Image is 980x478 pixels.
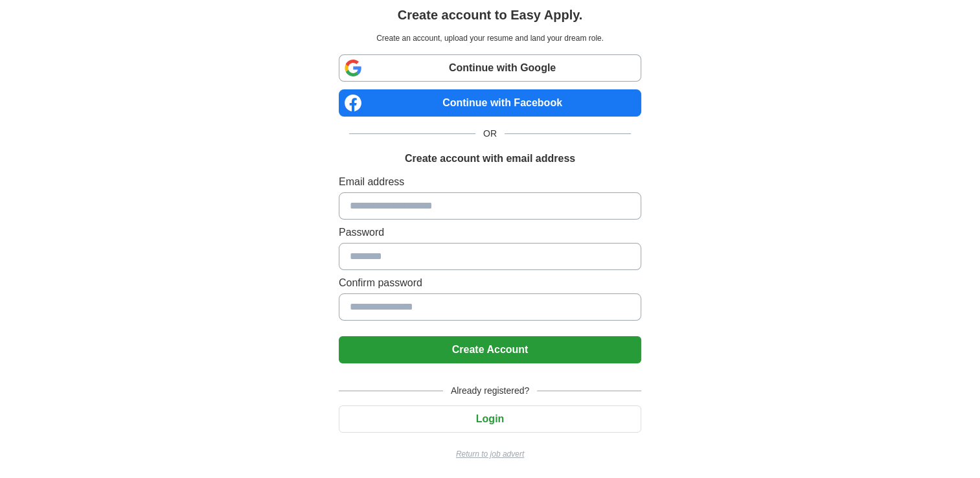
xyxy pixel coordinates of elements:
[443,384,537,398] span: Already registered?
[339,448,641,460] a: Return to job advert
[339,174,641,190] label: Email address
[339,54,641,82] a: Continue with Google
[339,275,641,291] label: Confirm password
[398,5,583,25] h1: Create account to Easy Apply.
[339,405,641,433] button: Login
[339,413,641,424] a: Login
[339,89,641,117] a: Continue with Facebook
[339,336,641,363] button: Create Account
[339,225,641,240] label: Password
[405,151,575,166] h1: Create account with email address
[475,127,505,141] span: OR
[341,32,639,44] p: Create an account, upload your resume and land your dream role.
